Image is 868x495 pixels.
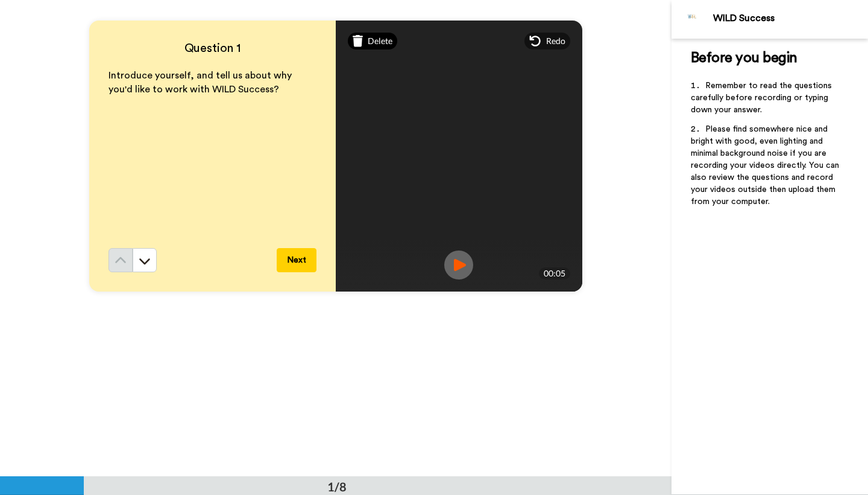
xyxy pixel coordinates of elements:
span: Introduce yourself, and tell us about why you'd like to work with WILD Success? [108,71,294,94]
div: 1/8 [308,478,366,495]
span: Before you begin [691,51,797,65]
img: ic_record_play.svg [444,251,473,279]
div: 00:05 [539,267,570,279]
div: WILD Success [713,13,867,24]
img: Profile Image [678,5,707,34]
button: Next [277,248,316,272]
h4: Question 1 [108,40,316,57]
div: Delete [348,33,398,49]
span: Delete [368,35,392,47]
span: Remember to read the questions carefully before recording or typing down your answer. [691,81,834,114]
div: Redo [524,33,570,49]
span: Please find somewhere nice and bright with good, even lighting and minimal background noise if yo... [691,125,841,206]
span: Redo [546,35,565,47]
